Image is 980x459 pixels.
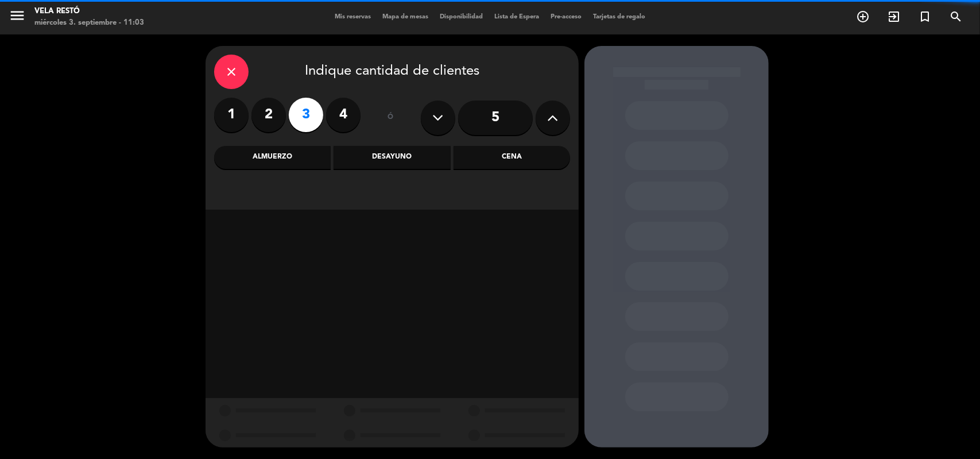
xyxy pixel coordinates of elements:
label: 4 [326,98,361,132]
i: menu [9,7,26,24]
i: search [949,10,963,24]
label: 1 [214,98,249,132]
div: Almuerzo [214,146,331,169]
button: menu [9,7,26,28]
div: Cena [454,146,570,169]
i: turned_in_not [918,10,932,24]
span: Mis reservas [329,14,377,20]
label: 3 [289,98,323,132]
div: miércoles 3. septiembre - 11:03 [34,17,144,29]
i: close [224,65,238,79]
label: 2 [251,98,286,132]
span: Pre-acceso [545,14,587,20]
i: exit_to_app [887,10,901,24]
div: Desayuno [334,146,450,169]
span: Tarjetas de regalo [587,14,651,20]
span: Mapa de mesas [377,14,434,20]
div: Indique cantidad de clientes [214,55,570,89]
span: Disponibilidad [434,14,489,20]
div: ó [372,98,409,138]
span: Lista de Espera [489,14,545,20]
i: add_circle_outline [856,10,870,24]
div: Vela Restó [34,6,144,17]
